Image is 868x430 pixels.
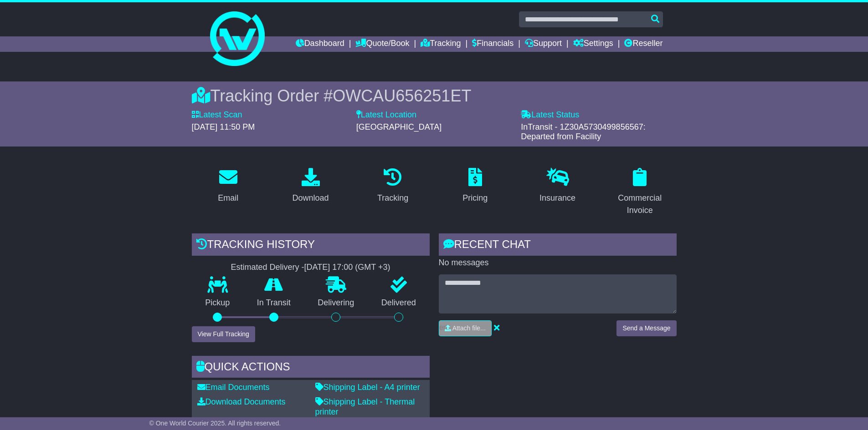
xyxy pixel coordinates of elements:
div: RECENT CHAT [439,233,677,258]
label: Latest Scan [192,110,242,120]
div: Tracking Order # [192,86,677,106]
a: Tracking [371,165,414,207]
div: Commercial Invoice [609,192,671,217]
a: Insurance [534,165,581,207]
label: Latest Status [521,110,579,120]
div: Insurance [539,192,575,204]
a: Tracking [421,36,461,52]
a: Reseller [624,36,663,52]
a: Pricing [457,165,493,207]
span: © One World Courier 2025. All rights reserved. [149,420,281,427]
a: Commercial Invoice [603,165,677,220]
div: Tracking [377,192,408,204]
a: Email [212,165,244,207]
div: Download [292,192,329,204]
p: Delivered [368,298,430,308]
span: InTransit - 1Z30A5730499856567: Departed from Facility [521,122,646,142]
a: Download Documents [197,397,286,406]
a: Email Documents [197,383,270,392]
p: In Transit [243,298,304,308]
span: [GEOGRAPHIC_DATA] [356,122,442,132]
a: Quote/Book [355,36,409,52]
a: Dashboard [296,36,344,52]
p: Delivering [304,298,368,308]
div: Pricing [462,192,488,204]
a: Financials [472,36,514,52]
p: No messages [439,258,677,268]
button: Send a Message [616,320,676,336]
div: Quick Actions [192,356,430,380]
a: Settings [573,36,613,52]
div: [DATE] 17:00 (GMT +3) [304,263,390,273]
a: Shipping Label - Thermal printer [315,397,415,416]
p: Pickup [192,298,244,308]
div: Estimated Delivery - [192,263,430,273]
span: [DATE] 11:50 PM [192,122,255,132]
a: Support [525,36,562,52]
button: View Full Tracking [192,326,255,342]
label: Latest Location [356,110,416,120]
span: OWCAU656251ET [333,86,471,105]
div: Email [218,192,238,204]
a: Shipping Label - A4 printer [315,383,420,392]
a: Download [286,165,334,207]
div: Tracking history [192,233,430,258]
